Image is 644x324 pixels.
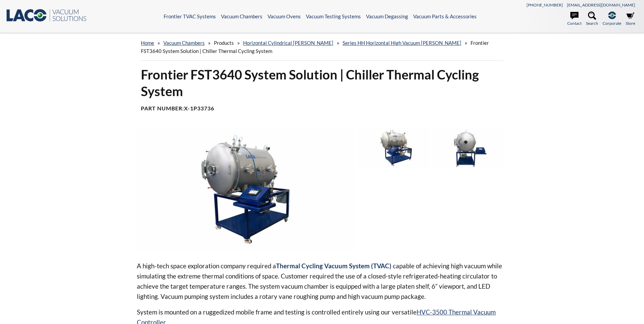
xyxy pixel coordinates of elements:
a: Contact [567,12,582,26]
a: Store [626,12,635,26]
div: » » » » » [141,33,503,61]
a: Vacuum Chambers [221,13,262,19]
span: Frontier FST3640 System Solution | Chiller Thermal Cycling System [141,40,489,54]
span: Corporate [603,20,621,26]
a: home [141,40,154,46]
h4: Part Number: [141,105,503,112]
strong: Thermal Cycling Vacuum System (TVAC) [276,262,391,270]
b: X-1P33736 [184,105,214,111]
span: Products [214,40,234,46]
a: Horizontal Cylindrical [PERSON_NAME] [243,40,333,46]
a: Vacuum Chambers [163,40,205,46]
a: Vacuum Testing Systems [306,13,361,19]
h1: Frontier FST3640 System Solution | Chiller Thermal Cycling System [141,66,503,100]
a: Series HH Horizontal High Vacuum [PERSON_NAME] [343,40,461,46]
a: Vacuum Degassing [366,13,408,19]
a: [PHONE_NUMBER] [527,2,563,7]
a: Search [586,12,598,26]
a: Vacuum Ovens [268,13,301,19]
a: Vacuum Parts & Accessories [413,13,477,19]
p: A high-tech space exploration company required a capable of achieving high vacuum while simulatin... [137,261,507,302]
img: Thermal Cycling Vacuum System Rated -50° C to +250° C, side view [359,128,430,168]
img: Thermal Cycling Vacuum System Rated -50° C to +250° C, angled view [137,128,353,250]
img: Thermal Cycling Vacuum System Rated -50° C to +250° C, front view [433,128,504,168]
a: [EMAIL_ADDRESS][DOMAIN_NAME] [567,2,635,7]
a: Frontier TVAC Systems [164,13,216,19]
